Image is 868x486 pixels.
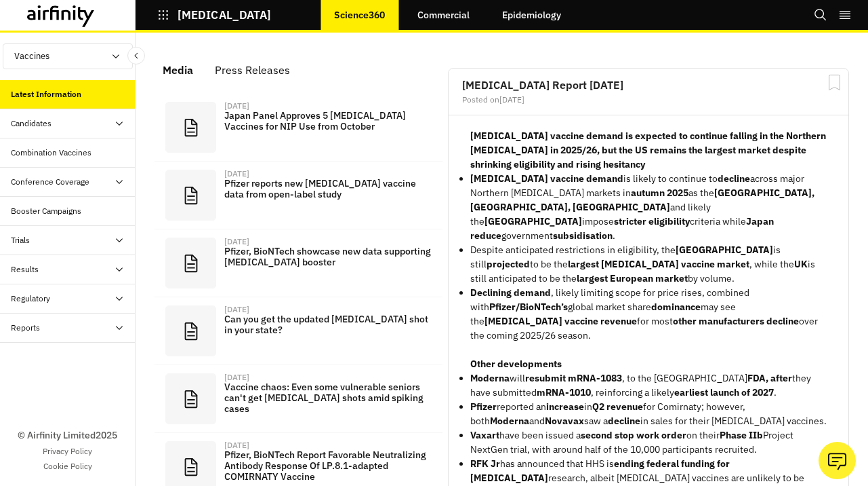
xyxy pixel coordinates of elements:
div: Results [11,263,39,276]
div: Regulatory [11,293,50,305]
strong: Pfizer [470,400,497,413]
strong: stricter eligibility [614,215,690,227]
strong: Moderna [470,372,510,384]
strong: Q2 revenue [592,400,643,413]
p: Pfizer, BioNTech showcase new data supporting [MEDICAL_DATA] booster [224,246,432,267]
p: will , to the [GEOGRAPHIC_DATA] they have submitted , reinforcing a likely . [470,371,827,400]
strong: increase [546,400,584,413]
div: Conference Coverage [11,176,89,188]
strong: manufacturers decline [699,315,799,327]
div: Reports [11,322,40,334]
strong: Other developments [470,358,562,370]
strong: Novavax [545,415,584,427]
strong: [MEDICAL_DATA] vaccine demand is expected to continue falling in the Northern [MEDICAL_DATA] in 2... [470,130,826,170]
strong: projected [487,258,530,270]
div: [DATE] [224,238,249,246]
strong: second stop work order [581,429,686,441]
strong: largest European market [577,272,688,284]
strong: [GEOGRAPHIC_DATA] [676,244,773,256]
strong: earliest launch of 2027 [674,386,774,398]
p: reported an in for Comirnaty; however, both and saw a in sales for their [MEDICAL_DATA] vaccines. [470,400,827,428]
strong: [MEDICAL_DATA] vaccine demand [470,172,623,185]
h2: [MEDICAL_DATA] Report [DATE] [462,79,835,90]
p: [MEDICAL_DATA] [178,9,271,21]
a: [DATE]Japan Panel Approves 5 [MEDICAL_DATA] Vaccines for NIP Use from October [154,94,442,162]
strong: decline [608,415,640,427]
p: Vaccine chaos: Even some vulnerable seniors can't get [MEDICAL_DATA] shots amid spiking cases [224,381,432,414]
strong: RFK Jr [470,457,500,470]
button: Close Sidebar [127,47,145,64]
div: Press Releases [215,60,290,80]
li: is likely to continue to across major Northern [MEDICAL_DATA] markets in as the and likely the im... [470,172,827,243]
p: , likely limiting scope for price rises, combined with global market share may see the for most o... [470,286,827,343]
div: Posted on [DATE] [462,96,835,104]
strong: largest [MEDICAL_DATA] vaccine market [568,258,749,270]
p: Pfizer reports new [MEDICAL_DATA] vaccine data from open-label study [224,178,432,200]
strong: [GEOGRAPHIC_DATA] [484,215,582,227]
div: [DATE] [224,373,249,381]
a: [DATE]Pfizer reports new [MEDICAL_DATA] vaccine data from open-label study [154,162,442,229]
strong: dominance [651,301,701,313]
a: [DATE]Can you get the updated [MEDICAL_DATA] shot in your state? [154,297,442,365]
p: have been issued a on their Project NextGen trial, with around half of the 10,000 participants re... [470,428,827,457]
button: Search [814,3,827,26]
p: Science360 [334,10,385,20]
p: Can you get the updated [MEDICAL_DATA] shot in your state? [224,314,432,335]
p: Pfizer, BioNTech Report Favorable Neutralizing Antibody Response Of LP.8.1-adapted COMIRNATY Vaccine [224,449,432,482]
strong: decline [718,172,750,185]
div: [DATE] [224,170,249,178]
a: [DATE]Vaccine chaos: Even some vulnerable seniors can't get [MEDICAL_DATA] shots amid spiking cases [154,365,442,433]
strong: autumn 2025 [631,187,688,199]
div: Media [163,60,193,80]
div: [DATE] [224,305,249,314]
a: [DATE]Pfizer, BioNTech showcase new data supporting [MEDICAL_DATA] booster [154,229,442,297]
strong: Vaxart [470,429,499,441]
div: [DATE] [224,102,249,110]
svg: Bookmark Report [826,74,843,91]
strong: UK [794,258,808,270]
strong: Declining demand [470,286,551,299]
p: Japan Panel Approves 5 [MEDICAL_DATA] Vaccines for NIP Use from October [224,110,432,132]
p: Despite anticipated restrictions in eligibility, the is still to be the , while the is still anti... [470,243,827,286]
strong: resubmit mRNA-1083 [525,372,622,384]
strong: [MEDICAL_DATA] vaccine revenue [484,315,637,327]
a: Cookie Policy [43,460,92,472]
strong: Phase IIb [720,429,763,441]
button: [MEDICAL_DATA] [157,3,271,26]
div: Booster Campaigns [11,205,81,217]
div: Trials [11,234,30,246]
strong: FDA, after [747,372,792,384]
a: Privacy Policy [43,445,92,457]
strong: Moderna [490,415,529,427]
strong: Pfizer/BioNTech’s [489,301,568,313]
div: Latest Information [11,88,81,100]
div: Candidates [11,117,51,130]
button: Vaccines [3,43,133,69]
div: Combination Vaccines [11,147,91,159]
strong: subsidisation [553,229,613,242]
strong: mRNA-1010 [537,386,591,398]
div: [DATE] [224,441,249,449]
button: Ask our analysts [819,442,856,479]
p: © Airfinity Limited 2025 [18,428,117,443]
strong: other [673,315,697,327]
